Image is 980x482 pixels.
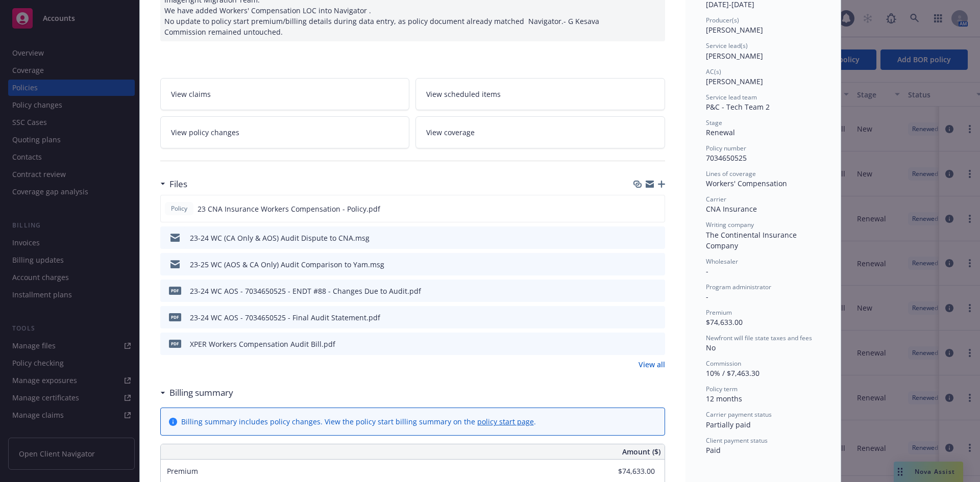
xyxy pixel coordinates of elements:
span: 12 months [706,394,742,403]
span: [PERSON_NAME] [706,51,763,61]
span: Service lead(s) [706,41,748,50]
span: AC(s) [706,67,721,76]
span: Carrier payment status [706,410,772,419]
span: Policy [169,204,189,213]
span: - [706,292,708,301]
span: Renewal [706,128,735,137]
span: Program administrator [706,283,771,291]
span: - [706,266,708,276]
div: 23-24 WC AOS - 7034650525 - ENDT #88 - Changes Due to Audit.pdf [190,286,421,296]
span: Stage [706,118,722,127]
span: Wholesaler [706,257,738,266]
span: View scheduled items [426,89,501,99]
span: View policy changes [171,127,239,138]
button: download file [635,312,644,323]
span: Newfront will file state taxes and fees [706,334,812,342]
button: preview file [652,312,661,323]
a: View policy changes [160,116,410,148]
span: The Continental Insurance Company [706,230,799,250]
span: Producer(s) [706,16,739,24]
button: download file [635,204,643,214]
span: pdf [169,287,181,294]
span: $74,633.00 [706,317,743,327]
span: 23 CNA Insurance Workers Compensation - Policy.pdf [198,204,380,214]
span: 10% / $7,463.30 [706,368,759,378]
span: Policy term [706,385,738,393]
span: 7034650525 [706,153,747,163]
span: Client payment status [706,436,768,445]
div: 23-24 WC (CA Only & AOS) Audit Dispute to CNA.msg [190,233,370,243]
button: download file [635,286,644,296]
a: policy start page [477,417,534,426]
span: View coverage [426,127,475,138]
span: Service lead team [706,93,757,102]
span: View claims [171,89,211,99]
span: Writing company [706,220,754,229]
span: pdf [169,340,181,347]
span: pdf [169,313,181,321]
a: View scheduled items [415,78,665,110]
span: [PERSON_NAME] [706,77,763,86]
div: Workers' Compensation [706,178,820,189]
span: CNA Insurance [706,204,757,214]
div: 23-24 WC AOS - 7034650525 - Final Audit Statement.pdf [190,312,380,323]
span: Partially paid [706,420,751,429]
a: View coverage [415,116,665,148]
a: View claims [160,78,410,110]
button: download file [635,339,644,349]
span: Policy number [706,144,746,153]
button: preview file [652,286,661,296]
span: Carrier [706,195,726,204]
span: P&C - Tech Team 2 [706,102,770,112]
button: download file [635,259,644,270]
a: View all [639,359,665,370]
span: [PERSON_NAME] [706,25,763,35]
button: preview file [652,339,661,349]
input: 0.00 [595,464,661,479]
span: Premium [706,308,732,317]
div: Billing summary [160,386,233,399]
span: Amount ($) [622,446,660,457]
button: download file [635,233,644,243]
div: XPER Workers Compensation Audit Bill.pdf [190,339,335,349]
span: Lines of coverage [706,169,756,178]
div: Files [160,177,187,191]
div: Billing summary includes policy changes. View the policy start billing summary on the . [181,416,536,427]
h3: Files [169,177,187,191]
span: No [706,343,716,352]
h3: Billing summary [169,386,233,399]
span: Paid [706,445,721,455]
span: Commission [706,359,741,368]
div: 23-25 WC (AOS & CA Only) Audit Comparison to Yam.msg [190,259,384,270]
button: preview file [652,259,661,270]
button: preview file [651,204,660,214]
span: Premium [167,466,198,476]
button: preview file [652,233,661,243]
